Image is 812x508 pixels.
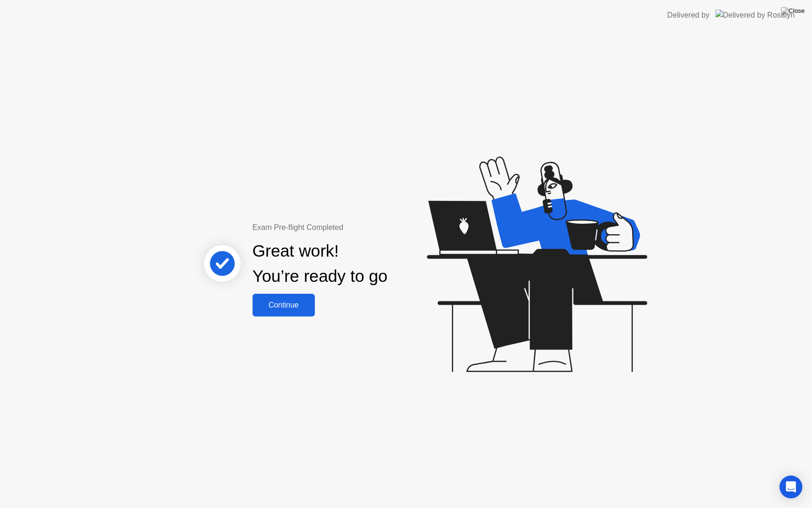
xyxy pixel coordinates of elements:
[253,294,315,317] button: Continue
[780,476,802,498] div: Open Intercom Messenger
[255,301,312,309] div: Continue
[715,10,795,20] img: Delivered by Rosalyn
[667,10,710,21] div: Delivered by
[253,222,449,233] div: Exam Pre-flight Completed
[781,7,805,15] img: Close
[253,239,388,289] div: Great work! You’re ready to go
